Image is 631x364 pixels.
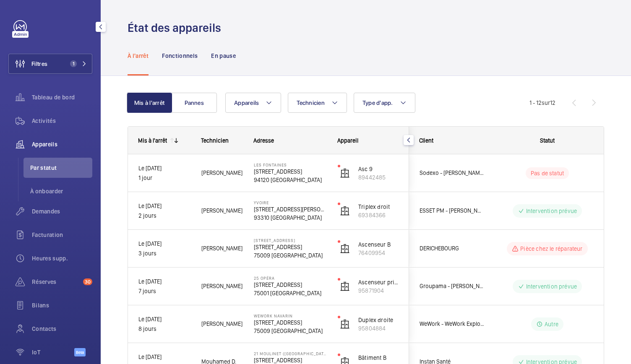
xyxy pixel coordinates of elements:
button: Type d'app. [354,93,415,113]
span: 1 - 12 12 [529,100,555,106]
p: [STREET_ADDRESS] [254,243,327,251]
span: Adresse [253,137,274,144]
p: [STREET_ADDRESS] [254,281,327,289]
span: Réserves [32,278,80,286]
p: Le [DATE] [138,239,190,249]
img: elevator.svg [340,168,350,178]
span: [PERSON_NAME] [201,281,243,291]
p: Ascenseur B [358,240,399,249]
p: 93310 [GEOGRAPHIC_DATA] [254,213,327,222]
div: Press SPACE to select this row. [128,230,409,268]
div: Mis à l'arrêt [138,137,167,144]
p: Pièce chez le réparateur [520,244,582,253]
span: Bilans [32,301,92,309]
button: Technicien [288,93,347,113]
button: Mis à l'arrêt [127,93,172,113]
p: Le [DATE] [138,277,190,286]
img: elevator.svg [340,206,350,216]
span: Technicien [201,137,229,144]
p: 94120 [GEOGRAPHIC_DATA] [254,176,327,184]
p: Le [DATE] [138,164,190,173]
span: IoT [32,348,74,356]
p: [STREET_ADDRESS] [254,238,327,243]
span: 1 [70,60,77,67]
span: Appareils [234,99,259,106]
p: 3 jours [138,249,190,258]
p: 1 jour [138,173,190,183]
p: À l'arrêt [128,52,149,60]
span: Facturation [32,231,92,239]
p: 75009 [GEOGRAPHIC_DATA] [254,251,327,260]
span: Filtres [31,60,47,68]
p: Duplex droite [358,316,399,324]
button: Pannes [172,93,217,113]
img: elevator.svg [340,244,350,254]
div: Press SPACE to select this row. [128,154,409,192]
span: Tableau de bord [32,93,92,101]
p: 89442485 [358,173,399,182]
span: Technicien [297,99,325,106]
p: Le [DATE] [138,201,190,211]
div: Press SPACE to select this row. [128,305,409,343]
span: [PERSON_NAME] [201,206,243,216]
span: Beta [74,348,86,356]
button: Appareils [225,93,281,113]
p: 75009 [GEOGRAPHIC_DATA] [254,327,327,335]
p: Ascenseur principal [358,278,399,286]
span: Contacts [32,325,92,333]
span: WeWork - WeWork Exploitation [420,319,484,329]
img: elevator.svg [340,319,350,329]
p: Autre [545,320,558,328]
p: Bâtiment B [358,354,399,362]
p: Le [DATE] [138,315,190,324]
span: Groupama - [PERSON_NAME] [420,281,484,291]
span: À onboarder [30,187,92,195]
p: 25 Opéra [254,276,327,281]
span: Statut [540,137,555,144]
span: Demandes [32,207,92,216]
img: elevator.svg [340,281,350,291]
p: Pas de statut [531,169,564,177]
h1: État des appareils [128,20,226,36]
p: [STREET_ADDRESS][PERSON_NAME] [254,205,327,213]
span: DERICHEBOURG [420,244,484,253]
p: 2 jours [138,211,190,221]
p: 76409954 [358,249,399,257]
span: [PERSON_NAME] [201,168,243,178]
span: Heures supp. [32,254,92,263]
p: 8 jours [138,324,190,334]
div: Appareil [337,137,399,144]
p: Le [DATE] [138,352,190,362]
span: Sodexo - [PERSON_NAME] [420,168,484,178]
span: Activités [32,117,92,125]
p: [STREET_ADDRESS] [254,167,327,176]
p: [STREET_ADDRESS] [254,318,327,327]
div: Press SPACE to select this row. [128,268,409,305]
p: Intervention prévue [526,282,577,291]
span: [PERSON_NAME] [201,319,243,329]
p: 69384366 [358,211,399,219]
span: Client [419,137,433,144]
p: 21 Moulinet ([GEOGRAPHIC_DATA]) [254,351,327,356]
p: 95871904 [358,286,399,295]
span: sur [542,99,550,106]
span: Par statut [30,164,92,172]
span: Appareils [32,140,92,148]
p: YVOIRE [254,200,327,205]
p: Asc 9 [358,165,399,173]
p: Fonctionnels [162,52,198,60]
span: 30 [83,278,92,285]
p: Wework Navarin [254,313,327,318]
button: Filtres1 [8,54,92,74]
span: Type d'app. [362,99,393,106]
p: 7 jours [138,286,190,296]
p: Triplex droit [358,203,399,211]
p: En pause [211,52,236,60]
div: Press SPACE to select this row. [128,192,409,230]
span: ESSET PM - [PERSON_NAME] [420,206,484,216]
p: Les Fontaines [254,162,327,167]
span: [PERSON_NAME] [201,244,243,253]
p: 95804884 [358,324,399,333]
p: Intervention prévue [526,207,577,215]
p: 75001 [GEOGRAPHIC_DATA] [254,289,327,297]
